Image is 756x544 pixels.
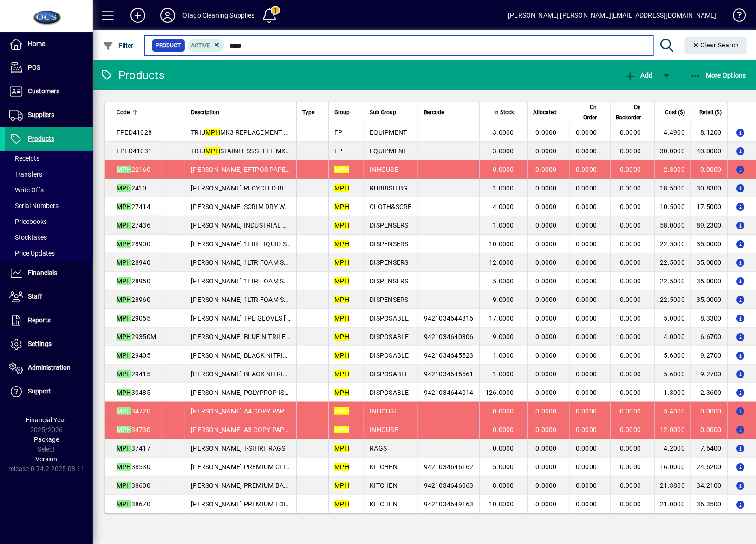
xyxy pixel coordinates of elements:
td: 5.0000 [654,309,691,328]
td: 4.4900 [654,123,691,142]
span: Barcode [424,107,444,118]
span: 0.0000 [620,184,641,192]
span: FPED41031 [117,147,152,155]
a: Reports [5,309,93,332]
a: Financials [5,262,93,285]
td: 22.5000 [654,290,691,309]
span: Add [625,72,652,79]
span: INHOUSE [370,166,398,173]
em: MPH [334,352,349,359]
td: 17.5000 [691,197,727,216]
span: 0.0000 [620,445,641,452]
span: Cost ($) [665,107,685,118]
em: MPH [334,407,349,415]
span: 126.0000 [485,389,514,396]
span: 9421034644816 [424,315,474,322]
em: MPH [334,222,349,229]
em: MPH [117,296,131,303]
span: 34730 [117,426,150,433]
td: 22.5000 [654,235,691,253]
em: MPH [334,203,349,210]
span: 0.0000 [620,240,641,248]
em: MPH [117,370,131,378]
span: [PERSON_NAME] 1LTR FOAM SOAP DISP. - WHITE [191,259,339,266]
span: Filter [103,42,134,49]
td: 0.0000 [691,420,727,439]
td: 10.5000 [654,197,691,216]
span: 0.0000 [576,370,597,378]
td: 5.6000 [654,365,691,383]
a: Receipts [5,151,93,166]
a: Price Updates [5,245,93,261]
span: 0.0000 [536,166,557,173]
em: MPH [334,463,349,471]
td: 34.2100 [691,476,727,495]
a: Suppliers [5,104,93,127]
span: 0.0000 [536,333,557,341]
div: In Stock [485,107,522,118]
span: 0.0000 [620,129,641,136]
span: RAGS [370,445,387,452]
em: MPH [117,184,131,192]
span: 12.0000 [489,259,514,266]
span: 38600 [117,482,150,489]
span: Code [117,107,130,118]
span: INHOUSE [370,407,398,415]
div: Otago Cleaning Supplies [182,8,254,23]
span: 0.0000 [620,426,641,433]
span: 2410 [117,184,147,192]
span: 0.0000 [493,445,515,452]
span: [PERSON_NAME] EFTPOS PAPER ROLLS 57x38MM [191,166,344,173]
a: Transfers [5,166,93,182]
a: Support [5,380,93,403]
span: 3.0000 [493,129,515,136]
a: POS [5,56,93,79]
span: 0.0000 [536,222,557,229]
span: 0.0000 [620,370,641,378]
span: [PERSON_NAME] 1LTR LIQUID SOAP DISP. - WHITE [191,240,342,248]
em: MPH [117,315,131,322]
span: 0.0000 [576,166,597,173]
span: [PERSON_NAME] BLUE NITRILE [DOMAIN_NAME] GLOVES - M [191,333,376,341]
span: 29405 [117,352,150,359]
td: 35.0000 [691,253,727,272]
em: MPH [334,296,349,303]
td: 0.0000 [691,160,727,179]
span: DISPENSERS [370,222,409,229]
td: 9.2700 [691,365,727,383]
button: Clear [685,37,747,54]
td: 4.2000 [654,439,691,458]
span: 0.0000 [620,147,641,155]
span: 0.0000 [576,184,597,192]
a: Write Offs [5,182,93,198]
td: 2.3600 [691,383,727,402]
span: 0.0000 [536,389,557,396]
span: INHOUSE [370,426,398,433]
span: Clear Search [692,41,740,49]
span: Settings [28,340,52,347]
span: 28900 [117,240,150,248]
span: Transfers [9,170,42,178]
span: 0.0000 [620,389,641,396]
span: Administration [28,364,71,371]
em: MPH [334,426,349,433]
span: 29350M [117,333,156,341]
span: DISPOSABLE [370,389,409,396]
span: Financial Year [26,416,67,424]
span: 27414 [117,203,150,210]
span: 9.0000 [493,333,515,341]
span: 0.0000 [576,333,597,341]
div: Code [117,107,156,118]
span: 17.0000 [489,315,514,322]
div: Barcode [424,107,474,118]
span: 9421034640306 [424,333,474,341]
span: Reports [28,316,51,324]
span: [PERSON_NAME] PREMIUM BAKING PAPER 450X1200MM [191,482,365,489]
span: 28950 [117,277,150,285]
span: Sub Group [370,107,396,118]
span: 0.0000 [620,222,641,229]
span: DISPOSABLE [370,352,409,359]
button: More Options [688,67,749,84]
span: On Order [576,102,597,123]
span: 0.0000 [576,147,597,155]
